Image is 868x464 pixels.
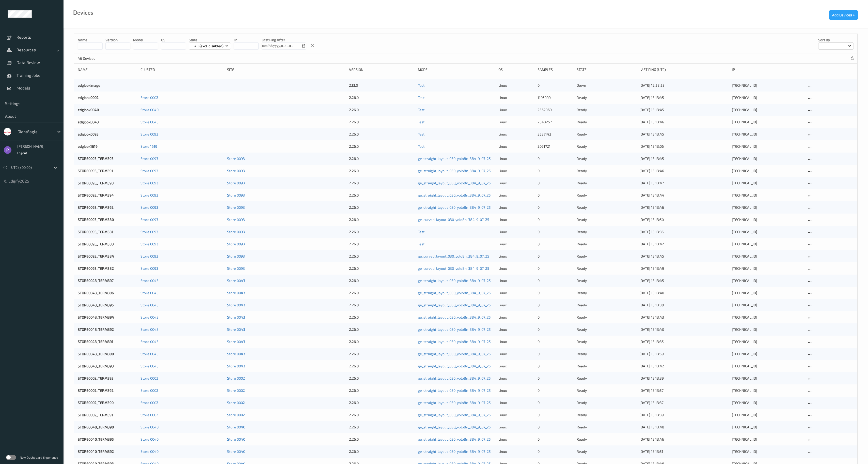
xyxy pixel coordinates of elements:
p: linux [498,278,534,283]
div: [TECHNICAL_ID] [732,205,803,210]
a: Store 0093 [227,217,245,222]
a: Store 0093 [140,217,158,222]
p: linux [498,217,534,222]
a: ge_curved_layout_030_yolo8n_384_9_07_25 [418,217,489,222]
div: [TECHNICAL_ID] [732,376,803,381]
p: linux [498,181,534,186]
p: ready [577,290,636,295]
a: STORE0043_TERM390 [78,352,114,356]
div: [DATE] 13:13:46 [639,119,728,125]
p: model [133,37,158,42]
a: Store 0002 [140,95,158,100]
a: Test [418,108,424,112]
p: ready [577,364,636,369]
div: 2.26.0 [349,156,414,161]
div: 0 [538,278,573,283]
a: STORE0040_TERM395 [78,437,114,441]
div: 0 [538,217,573,222]
p: State [189,37,231,42]
p: ready [577,278,636,283]
div: [TECHNICAL_ID] [732,95,803,100]
div: 2.26.0 [349,388,414,393]
div: [TECHNICAL_ID] [732,339,803,344]
p: linux [498,327,534,332]
a: ge_curved_layout_030_yolo8n_384_9_07_25 [418,266,489,271]
p: ready [577,144,636,149]
div: [DATE] 13:13:42 [639,364,728,369]
div: Name [78,67,137,72]
a: ge_straight_layout_030_yolo8n_384_9_07_25 [418,315,491,319]
p: ready [577,327,636,332]
div: 2.26.0 [349,193,414,198]
a: STORE0002_TERM391 [78,413,113,417]
div: OS [498,67,534,72]
a: Test [418,132,424,136]
div: [DATE] 13:13:47 [639,181,728,186]
div: 2.26.0 [349,168,414,173]
a: ge_straight_layout_030_yolo8n_384_9_07_25 [418,400,491,405]
a: Store 0002 [227,400,245,405]
p: ready [577,217,636,222]
div: 2.26.0 [349,290,414,295]
p: 46 Devices [78,56,116,61]
div: [DATE] 13:13:45 [639,95,728,100]
a: Store 0043 [140,339,159,344]
a: Store 0040 [227,449,245,454]
a: STORE0002_TERM390 [78,400,114,405]
a: Store 0093 [140,230,158,234]
a: Test [418,230,424,234]
p: linux [498,339,534,344]
a: STORE0043_TERM397 [78,278,114,283]
a: Store 0040 [227,437,245,441]
a: ge_straight_layout_030_yolo8n_384_9_07_25 [418,156,491,161]
p: linux [498,193,534,198]
a: Test [418,120,424,124]
a: edgibox1619 [78,144,98,148]
div: [DATE] 13:13:43 [639,315,728,320]
a: STORE0043_TERM391 [78,339,113,344]
a: ge_straight_layout_030_yolo8n_384_9_07_25 [418,352,491,356]
a: STORE0043_TERM392 [78,327,114,332]
a: edgibox0043 [78,120,99,124]
a: Store 0093 [140,169,158,173]
div: 0 [538,242,573,247]
a: Store 0043 [140,303,159,307]
p: linux [498,266,534,271]
a: Store 0043 [140,327,159,332]
a: STORE0043_TERM394 [78,315,114,319]
div: [DATE] 13:13:06 [639,144,728,149]
p: ready [577,205,636,210]
a: Store 0040 [140,449,159,454]
div: 0 [538,205,573,210]
div: 2.26.0 [349,119,414,125]
a: ge_straight_layout_030_yolo8n_384_9_07_25 [418,376,491,380]
a: STORE0002_TERM392 [78,388,114,393]
a: ge_straight_layout_030_yolo8n_384_9_07_25 [418,181,491,185]
p: ready [577,315,636,320]
p: linux [498,351,534,356]
div: 2.26.0 [349,351,414,356]
button: Add Devices + [829,10,858,20]
p: ready [577,132,636,137]
div: 2.26.0 [349,205,414,210]
p: Last Ping After [262,37,306,42]
div: [TECHNICAL_ID] [732,388,803,393]
p: linux [498,315,534,320]
a: Store 0093 [227,254,245,258]
div: [DATE] 13:13:40 [639,327,728,332]
a: Store 0043 [140,278,159,283]
a: STORE0093_TERM382 [78,266,114,271]
a: Store 0043 [227,339,245,344]
p: ready [577,107,636,112]
p: linux [498,95,534,100]
div: 0 [538,351,573,356]
div: [TECHNICAL_ID] [732,327,803,332]
p: ready [577,181,636,186]
a: STORE0093_TERM381 [78,230,113,234]
div: version [349,67,414,72]
div: 2.26.0 [349,107,414,112]
a: Store 0043 [140,291,159,295]
p: linux [498,205,534,210]
div: [TECHNICAL_ID] [732,315,803,320]
div: [TECHNICAL_ID] [732,351,803,356]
